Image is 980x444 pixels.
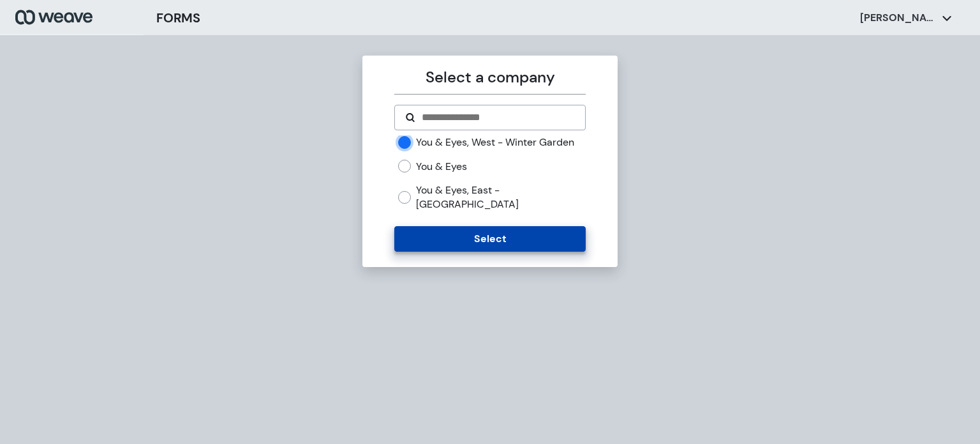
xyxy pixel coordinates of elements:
p: [PERSON_NAME] [860,11,937,25]
label: You & Eyes, East - [GEOGRAPHIC_DATA] [416,183,585,211]
h3: FORMS [156,8,200,27]
input: Search [420,110,574,125]
label: You & Eyes [416,160,467,174]
button: Select [394,226,585,252]
label: You & Eyes, West - Winter Garden [416,135,574,149]
p: Select a company [394,66,585,89]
